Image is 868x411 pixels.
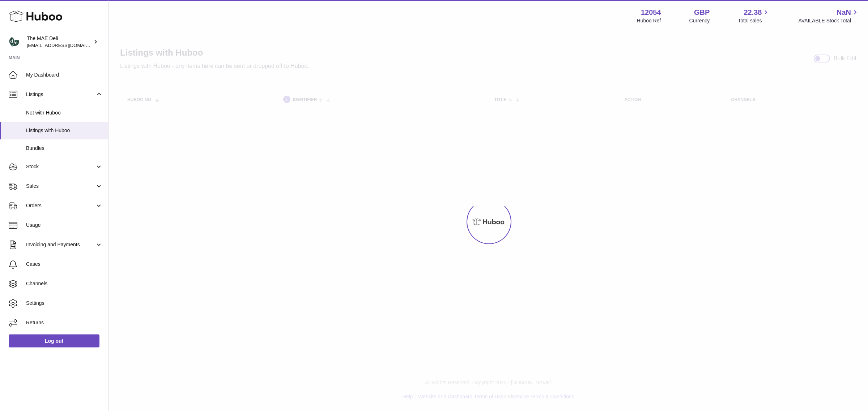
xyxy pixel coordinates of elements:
[26,222,103,229] span: Usage
[26,127,103,134] span: Listings with Huboo
[9,36,20,47] img: internalAdmin-12054@internal.huboo.com
[26,91,95,98] span: Listings
[27,42,106,48] span: [EMAIL_ADDRESS][DOMAIN_NAME]
[26,72,103,78] span: My Dashboard
[798,8,859,24] a: NaN AVAILABLE Stock Total
[26,241,95,248] span: Invoicing and Payments
[26,319,103,326] span: Returns
[798,17,859,24] span: AVAILABLE Stock Total
[694,8,710,17] strong: GBP
[26,202,95,209] span: Orders
[9,334,99,347] a: Log out
[744,8,762,17] span: 22.38
[27,35,92,49] div: The MAE Deli
[26,145,103,152] span: Bundles
[26,163,95,170] span: Stock
[26,183,95,190] span: Sales
[738,17,770,24] span: Total sales
[637,17,661,24] div: Huboo Ref
[26,280,103,287] span: Channels
[837,8,851,17] span: NaN
[26,109,103,116] span: Not with Huboo
[26,261,103,268] span: Cases
[641,8,661,17] strong: 12054
[26,300,103,307] span: Settings
[738,8,770,24] a: 22.38 Total sales
[689,17,710,24] div: Currency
